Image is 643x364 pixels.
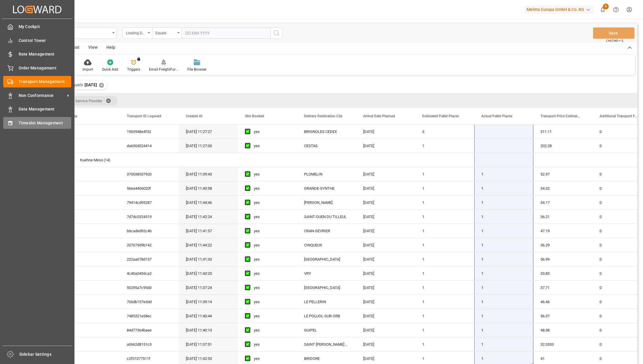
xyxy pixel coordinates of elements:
[474,252,533,266] div: 1
[593,27,634,39] button: Save
[179,139,238,153] div: [DATE] 11:27:00
[254,139,290,153] div: yes
[179,323,238,337] div: [DATE] 11:40:13
[182,27,270,39] input: DD-MM-YYYY
[474,337,533,351] div: 1
[123,27,152,39] button: open menu
[297,281,356,295] div: [GEOGRAPHIC_DATA]
[127,114,161,118] span: Transport ID Logward
[85,82,97,87] span: [DATE]
[70,82,83,87] span: Equals
[254,125,290,139] div: yes
[356,196,415,209] div: [DATE]
[99,83,104,88] div: ✕
[126,29,146,36] div: Loading Date Actual
[254,338,290,351] div: yes
[474,281,533,295] div: 1
[19,79,72,85] span: Transport Management
[179,167,238,181] div: [DATE] 11:39:43
[254,253,290,266] div: yes
[120,309,179,323] div: 7485321e38ec
[297,266,356,280] div: VRY
[120,337,179,351] div: a0662d8151c3
[270,27,283,39] button: search button
[58,99,102,103] span: Transport Service Provider
[474,266,533,280] div: 1
[254,168,290,181] div: yes
[80,153,103,167] div: Kuehne Mess
[120,266,179,280] div: 4c40a0455ca2
[179,238,238,252] div: [DATE] 11:44:22
[179,181,238,195] div: [DATE] 11:43:58
[415,125,474,139] div: 3
[155,29,176,36] div: Equals
[474,196,533,209] div: 1
[415,196,474,209] div: 1
[120,238,179,252] div: 207079d9b142
[415,224,474,238] div: 1
[474,323,533,337] div: 1
[356,238,415,252] div: [DATE]
[533,125,592,139] div: 311.11
[297,337,356,351] div: SAINT [PERSON_NAME] CEDEX
[297,139,356,153] div: CESTAS
[120,323,179,337] div: 84d77364baee
[481,114,512,118] span: Actual Pallet Places
[3,21,71,32] a: My Cockpit
[356,224,415,238] div: [DATE]
[179,295,238,309] div: [DATE] 11:39:14
[120,139,179,153] div: da600d324414
[179,266,238,280] div: [DATE] 11:43:25
[3,48,71,60] a: Rate Management
[297,181,356,195] div: GRANDE-SYNTHE
[356,139,415,153] div: [DATE]
[363,114,395,118] span: Arrival Date Planned
[356,125,415,139] div: [DATE]
[609,3,623,16] button: Help Center
[356,323,415,337] div: [DATE]
[415,210,474,224] div: 1
[120,167,179,181] div: 370038537920
[19,51,72,57] span: Rate Management
[356,309,415,323] div: [DATE]
[120,295,179,309] div: 706db157e3dd
[82,67,93,72] div: Import
[120,125,179,139] div: 1903948e4f32
[19,120,72,126] span: Timeslot Management
[3,35,71,46] a: Control Tower
[102,67,118,72] div: Quick Add
[415,139,474,153] div: 1
[120,281,179,295] div: 50295a7c95d3
[120,210,179,224] div: 7d7dc0324319
[533,210,592,224] div: 36.21
[533,323,592,337] div: 48.58
[254,295,290,309] div: yes
[297,224,356,238] div: CRAN-GEVRIER
[297,252,356,266] div: [GEOGRAPHIC_DATA]
[104,153,111,167] span: (14)
[245,114,264,118] span: Slot Booked
[474,181,533,195] div: 1
[254,224,290,238] div: yes
[19,38,72,44] span: Control Tower
[179,337,238,351] div: [DATE] 11:37:51
[356,252,415,266] div: [DATE]
[297,295,356,309] div: LE PELLERIN
[297,196,356,209] div: [PERSON_NAME]
[179,309,238,323] div: [DATE] 11:40:44
[297,167,356,181] div: PLOMELIN
[533,196,592,209] div: 34.17
[3,62,71,74] a: Order Management
[186,114,202,118] span: Created At
[304,114,342,118] span: Delivery Destination City
[356,337,415,351] div: [DATE]
[356,295,415,309] div: [DATE]
[19,92,65,99] span: Non Conformance
[254,267,290,280] div: yes
[179,196,238,209] div: [DATE] 11:44:46
[3,117,71,129] a: Timeslot Management
[179,125,238,139] div: [DATE] 11:27:27
[120,181,179,195] div: 56ea4406020f
[533,309,592,323] div: 56.37
[120,224,179,238] div: b6caded92c4b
